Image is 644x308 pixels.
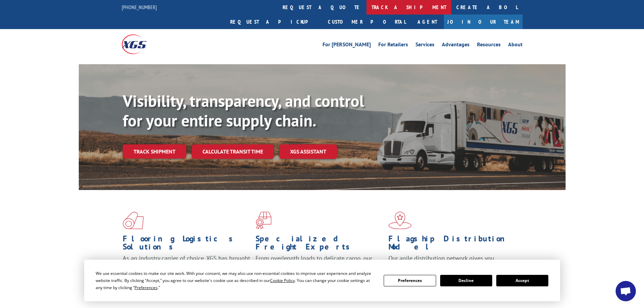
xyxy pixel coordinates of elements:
[442,42,470,49] a: Advantages
[122,4,157,10] a: [PHONE_NUMBER]
[477,42,501,49] a: Resources
[225,15,323,29] a: Request a pickup
[135,285,158,290] span: Preferences
[123,90,364,131] b: Visibility, transparency, and control for your entire supply chain.
[123,144,186,159] a: Track shipment
[384,275,436,286] button: Preferences
[388,212,412,229] img: xgs-icon-flagship-distribution-model-red
[323,15,411,29] a: Customer Portal
[123,235,251,254] h1: Flooring Logistics Solutions
[323,42,371,49] a: For [PERSON_NAME]
[256,254,383,284] p: From overlength loads to delicate cargo, our experienced staff knows the best way to move your fr...
[616,281,636,301] div: Open chat
[84,260,560,301] div: Cookie Consent Prompt
[96,270,376,291] div: We use essential cookies to make our site work. With your consent, we may also use non-essential ...
[256,212,271,229] img: xgs-icon-focused-on-flooring-red
[378,42,408,49] a: For Retailers
[256,235,383,254] h1: Specialized Freight Experts
[123,254,250,278] span: As an industry carrier of choice, XGS has brought innovation and dedication to flooring logistics...
[411,15,444,29] a: Agent
[440,275,492,286] button: Decline
[496,275,548,286] button: Accept
[123,212,144,229] img: xgs-icon-total-supply-chain-intelligence-red
[192,144,274,159] a: Calculate transit time
[388,235,516,254] h1: Flagship Distribution Model
[270,278,295,283] span: Cookie Policy
[508,42,523,49] a: About
[388,254,513,270] span: Our agile distribution network gives you nationwide inventory management on demand.
[415,42,434,49] a: Services
[444,15,523,29] a: Join Our Team
[279,144,337,159] a: XGS ASSISTANT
